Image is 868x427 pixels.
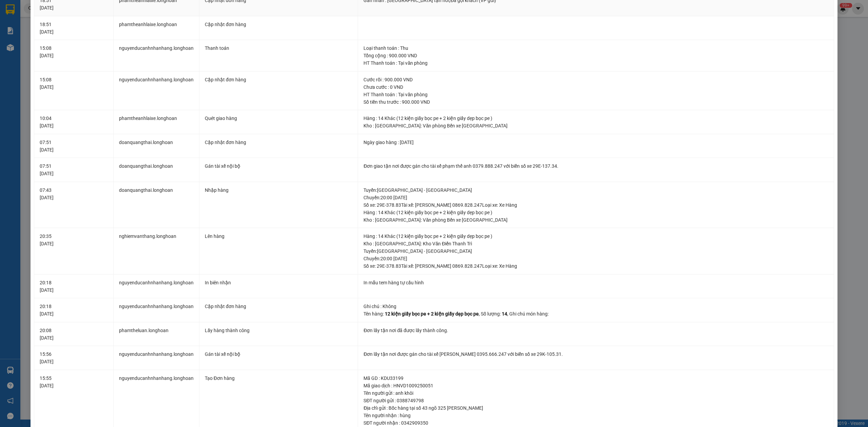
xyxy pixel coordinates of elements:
[385,311,479,317] span: 12 kiện giấy bọc pe + 2 kiện giấy dẹp bọc pe
[40,279,108,294] div: 20:18 [DATE]
[363,412,828,419] div: Tên người nhận : hùng
[40,76,108,91] div: 15:08 [DATE]
[40,327,108,342] div: 20:08 [DATE]
[363,397,828,404] div: SĐT người gửi : 0388749798
[40,303,108,318] div: 20:18 [DATE]
[363,389,828,397] div: Tên người gửi : anh khôi
[363,91,828,98] div: HT Thanh toán : Tại văn phòng
[114,182,199,228] td: doanquangthai.longhoan
[363,209,828,216] div: Hàng : 14 Khác (12 kiện giấy bọc pe + 2 kiện giấy dẹp bọc pe )
[40,21,108,36] div: 18:51 [DATE]
[205,115,352,122] div: Quét giao hàng
[205,350,352,358] div: Gán tài xế nội bộ
[363,374,828,382] div: Mã GD : KDU33199
[205,162,352,170] div: Gán tài xế nội bộ
[363,122,828,129] div: Kho : [GEOGRAPHIC_DATA]: Văn phòng Bến xe [GEOGRAPHIC_DATA]
[40,44,108,59] div: 15:08 [DATE]
[363,216,828,224] div: Kho : [GEOGRAPHIC_DATA]: Văn phòng Bến xe [GEOGRAPHIC_DATA]
[114,322,199,346] td: phamtheluan.longhoan
[114,158,199,182] td: doanquangthai.longhoan
[363,59,828,67] div: HT Thanh toán : Tại văn phòng
[205,21,352,28] div: Cập nhật đơn hàng
[363,350,828,358] div: Đơn lấy tận nơi được gán cho tài xế [PERSON_NAME] 0395.666.247 với biển số xe 29K-105.31.
[363,419,828,427] div: SĐT người nhận : 0342909350
[363,44,828,52] div: Loại thanh toán : Thu
[363,232,828,240] div: Hàng : 14 Khác (12 kiện giấy bọc pe + 2 kiện giấy dẹp bọc pe )
[363,76,828,83] div: Cước rồi : 900.000 VND
[40,374,108,389] div: 15:55 [DATE]
[363,327,828,334] div: Đơn lấy tận nơi đã được lấy thành công.
[205,279,352,286] div: In biên nhận
[363,186,828,209] div: Tuyến : [GEOGRAPHIC_DATA] - [GEOGRAPHIC_DATA] Chuyến: 20:00 [DATE] Số xe: 29E-378.83 Tài xế: [PER...
[114,274,199,299] td: nguyenducanhnhanhang.longhoan
[205,76,352,83] div: Cập nhật đơn hàng
[40,115,108,129] div: 10:04 [DATE]
[114,40,199,72] td: nguyenducanhnhanhang.longhoan
[40,139,108,154] div: 07:51 [DATE]
[114,16,199,40] td: phamtheanhlaixe.longhoan
[114,228,199,274] td: nghiemvanthang.longhoan
[363,83,828,91] div: Chưa cước : 0 VND
[205,374,352,382] div: Tạo Đơn hàng
[363,404,828,412] div: Địa chỉ gửi : Bốc hàng tại số 43 ngõ 325 [PERSON_NAME]
[363,162,828,170] div: Đơn giao tận nơi được gán cho tài xế phạm thế anh 0379.888.247 với biển số xe 29E-137.34.
[205,44,352,52] div: Thanh toán
[363,382,828,389] div: Mã giao dịch : HNVD1009250051
[363,115,828,122] div: Hàng : 14 Khác (12 kiện giấy bọc pe + 2 kiện giấy dẹp bọc pe )
[363,98,828,106] div: Số tiền thu trước : 900.000 VND
[114,298,199,322] td: nguyenducanhnhanhang.longhoan
[114,134,199,158] td: doanquangthai.longhoan
[205,327,352,334] div: Lấy hàng thành công
[205,232,352,240] div: Lên hàng
[363,139,828,146] div: Ngày giao hàng : [DATE]
[114,72,199,110] td: nguyenducanhnhanhang.longhoan
[363,240,828,247] div: Kho : [GEOGRAPHIC_DATA]: Kho Văn Điển Thanh Trì
[40,186,108,201] div: 07:43 [DATE]
[363,303,828,310] div: Ghi chú : Không
[205,303,352,310] div: Cập nhật đơn hàng
[363,279,828,286] div: In mẫu tem hàng tự cấu hình
[363,247,828,270] div: Tuyến : [GEOGRAPHIC_DATA] - [GEOGRAPHIC_DATA] Chuyến: 20:00 [DATE] Số xe: 29E-378.83 Tài xế: [PER...
[40,162,108,177] div: 07:51 [DATE]
[363,52,828,59] div: Tổng cộng : 900.000 VND
[114,110,199,134] td: phamtheanhlaixe.longhoan
[40,350,108,365] div: 15:56 [DATE]
[205,186,352,194] div: Nhập hàng
[114,346,199,370] td: nguyenducanhnhanhang.longhoan
[502,311,507,317] span: 14
[363,310,828,318] div: Tên hàng: , Số lượng: , Ghi chú món hàng:
[40,232,108,247] div: 20:35 [DATE]
[205,139,352,146] div: Cập nhật đơn hàng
